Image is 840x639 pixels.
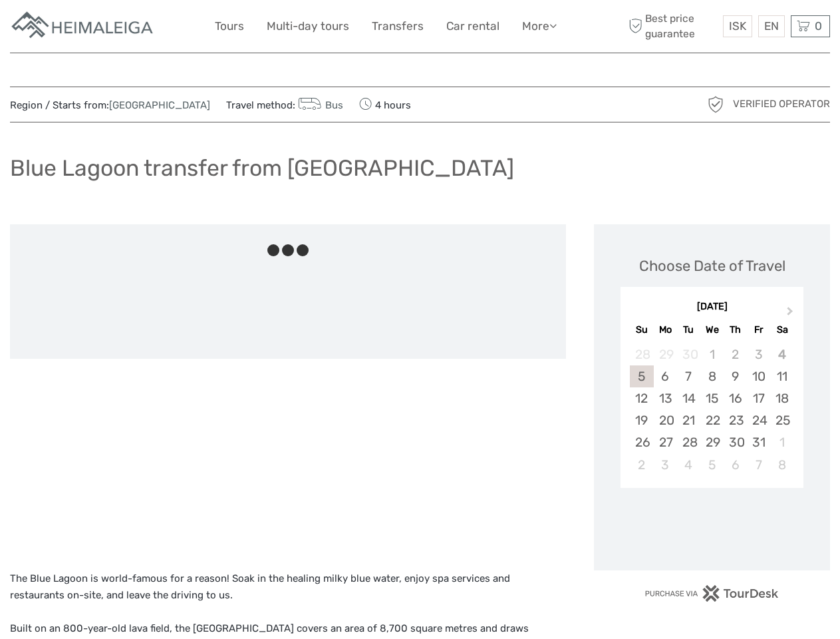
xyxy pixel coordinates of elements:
div: Mo [654,321,677,339]
div: Choose Friday, November 7th, 2025 [747,454,770,476]
div: Choose Sunday, October 12th, 2025 [630,387,653,409]
div: Loading... [708,523,716,531]
div: Choose Thursday, October 30th, 2025 [724,431,747,453]
span: Best price guarantee [625,11,720,41]
div: Choose Monday, October 13th, 2025 [654,387,677,409]
div: Not available Friday, October 3rd, 2025 [747,343,770,365]
div: Th [724,321,747,339]
span: Verified Operator [733,97,830,111]
div: Fr [747,321,770,339]
div: Choose Tuesday, October 7th, 2025 [677,365,700,387]
div: Choose Monday, October 27th, 2025 [654,431,677,453]
a: [GEOGRAPHIC_DATA] [109,99,210,111]
a: Tours [215,17,244,36]
img: Apartments in Reykjavik [10,10,156,43]
div: Not available Saturday, October 4th, 2025 [770,343,793,365]
span: Region / Starts from: [10,99,210,112]
div: Choose Saturday, October 18th, 2025 [770,387,793,409]
div: Choose Sunday, October 5th, 2025 [630,365,653,387]
div: Choose Friday, October 24th, 2025 [747,409,770,431]
div: Sa [770,321,793,339]
span: 4 hours [359,95,411,114]
div: month 2025-10 [625,343,799,476]
div: Choose Friday, October 17th, 2025 [747,387,770,409]
div: Choose Friday, October 31st, 2025 [747,431,770,453]
div: Choose Sunday, October 26th, 2025 [630,431,653,453]
div: Not available Wednesday, October 1st, 2025 [700,343,724,365]
div: Choose Saturday, November 1st, 2025 [770,431,793,453]
div: Choose Wednesday, November 5th, 2025 [700,454,724,476]
a: Car rental [446,17,499,36]
span: 0 [813,19,824,33]
div: Not available Thursday, October 2nd, 2025 [724,343,747,365]
div: Choose Tuesday, October 28th, 2025 [677,431,700,453]
div: Choose Friday, October 10th, 2025 [747,365,770,387]
div: Choose Saturday, October 25th, 2025 [770,409,793,431]
div: Choose Tuesday, October 21st, 2025 [677,409,700,431]
div: Choose Sunday, November 2nd, 2025 [630,454,653,476]
h1: Blue Lagoon transfer from [GEOGRAPHIC_DATA] [10,154,514,182]
div: Choose Thursday, October 23rd, 2025 [724,409,747,431]
div: EN [758,15,785,37]
div: Choose Tuesday, November 4th, 2025 [677,454,700,476]
img: PurchaseViaTourDesk.png [644,585,779,602]
div: Choose Thursday, October 9th, 2025 [724,365,747,387]
div: Choose Wednesday, October 29th, 2025 [700,431,724,453]
span: ISK [729,19,746,33]
div: [DATE] [621,300,803,314]
div: Choose Saturday, October 11th, 2025 [770,365,793,387]
div: Choose Saturday, November 8th, 2025 [770,454,793,476]
div: Choose Thursday, October 16th, 2025 [724,387,747,409]
img: verified_operator_grey_128.png [705,94,726,115]
p: The Blue Lagoon is world-famous for a reason! Soak in the healing milky blue water, enjoy spa ser... [10,570,566,604]
div: Choose Thursday, November 6th, 2025 [724,454,747,476]
div: We [700,321,724,339]
a: More [522,17,557,36]
div: Choose Tuesday, October 14th, 2025 [677,387,700,409]
a: Bus [295,99,343,111]
div: Choose Wednesday, October 15th, 2025 [700,387,724,409]
div: Choose Date of Travel [639,256,785,276]
div: Not available Tuesday, September 30th, 2025 [677,343,700,365]
div: Not available Sunday, September 28th, 2025 [630,343,653,365]
a: Transfers [372,17,424,36]
div: Choose Wednesday, October 8th, 2025 [700,365,724,387]
div: Choose Monday, October 6th, 2025 [654,365,677,387]
div: Not available Monday, September 29th, 2025 [654,343,677,365]
span: Travel method: [226,95,343,114]
button: Next Month [781,304,802,325]
div: Choose Monday, November 3rd, 2025 [654,454,677,476]
a: Multi-day tours [267,17,349,36]
div: Su [630,321,653,339]
div: Choose Monday, October 20th, 2025 [654,409,677,431]
div: Tu [677,321,700,339]
div: Choose Sunday, October 19th, 2025 [630,409,653,431]
div: Choose Wednesday, October 22nd, 2025 [700,409,724,431]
